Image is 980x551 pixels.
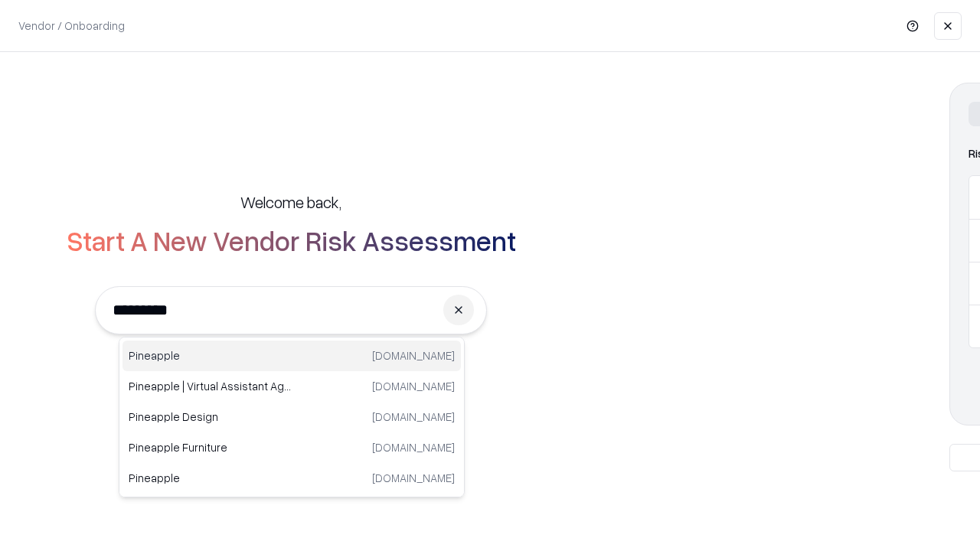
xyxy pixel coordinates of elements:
h5: Welcome back, [240,191,341,213]
p: [DOMAIN_NAME] [372,378,455,394]
p: [DOMAIN_NAME] [372,409,455,425]
h2: Start A New Vendor Risk Assessment [67,225,516,256]
p: Vendor / Onboarding [18,18,125,34]
p: Pineapple Furniture [129,439,292,455]
p: Pineapple Design [129,409,292,425]
p: Pineapple [129,347,292,364]
p: Pineapple | Virtual Assistant Agency [129,378,292,394]
p: [DOMAIN_NAME] [372,347,455,364]
div: Suggestions [119,337,465,497]
p: [DOMAIN_NAME] [372,470,455,486]
p: Pineapple [129,470,292,486]
p: [DOMAIN_NAME] [372,439,455,455]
